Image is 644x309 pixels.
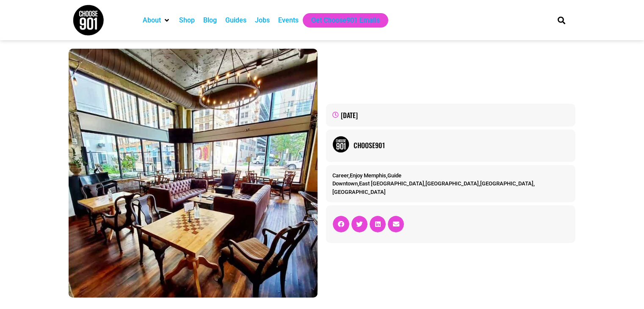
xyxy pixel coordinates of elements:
span: , , , , [332,180,535,195]
div: Share on linkedin [370,216,386,232]
a: Downtown [332,180,358,187]
span: , , [332,172,401,179]
a: Get Choose901 Emails [311,15,380,25]
a: Shop [179,15,195,25]
a: Guide [387,172,401,179]
a: About [143,15,161,25]
a: Guides [225,15,246,25]
div: Share on twitter [351,216,368,232]
a: East [GEOGRAPHIC_DATA] [359,180,424,187]
a: Blog [203,15,217,25]
a: [GEOGRAPHIC_DATA] [480,180,533,187]
a: Career [332,172,348,179]
a: Enjoy Memphis [350,172,386,179]
img: Picture of Choose901 [332,136,349,153]
div: Share on email [388,216,404,232]
div: Share on facebook [333,216,349,232]
nav: Main nav [138,13,543,28]
div: About [138,13,175,28]
div: Search [554,13,568,27]
a: [GEOGRAPHIC_DATA] [332,189,386,195]
a: Choose901 [354,140,569,150]
a: [GEOGRAPHIC_DATA] [426,180,479,187]
time: [DATE] [341,110,358,120]
a: Events [278,15,299,25]
a: Jobs [255,15,270,25]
